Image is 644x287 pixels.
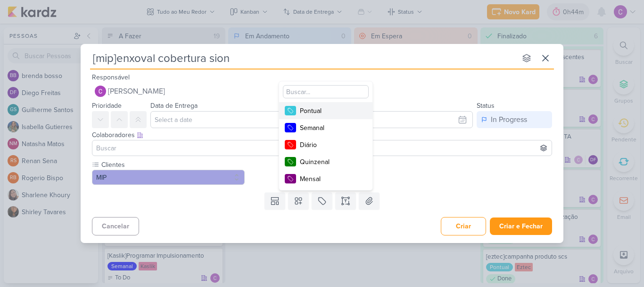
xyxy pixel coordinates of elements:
div: Mensal [300,174,361,184]
div: Colaboradores [92,130,552,140]
img: Carlos Lima [95,86,106,97]
input: Buscar [94,142,550,154]
button: In Progress [477,111,552,128]
label: Status [477,102,495,110]
div: Semanal [300,123,361,133]
input: Buscar... [283,85,369,98]
div: Diário [300,140,361,150]
label: Clientes [100,160,245,170]
label: Responsável [92,73,130,81]
input: Select a date [150,111,473,128]
button: Quinzenal [279,153,372,170]
label: Data de Entrega [150,102,198,110]
label: Prioridade [92,102,122,110]
span: [PERSON_NAME] [108,86,165,97]
button: Semanal [279,119,372,136]
button: Mensal [279,170,372,187]
div: Pontual [300,106,361,116]
button: [PERSON_NAME] [92,83,552,100]
div: Quinzenal [300,157,361,167]
button: Diário [279,136,372,153]
button: Cancelar [92,217,139,235]
button: MIP [92,170,245,185]
button: Criar e Fechar [490,217,552,235]
input: Kard Sem Título [90,50,516,67]
button: Criar [441,217,486,235]
div: In Progress [491,114,527,125]
button: Pontual [279,102,372,119]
